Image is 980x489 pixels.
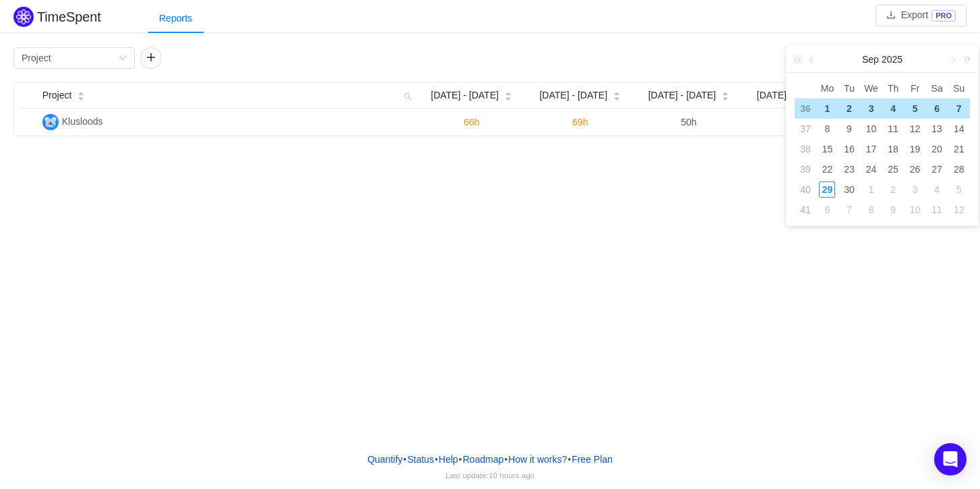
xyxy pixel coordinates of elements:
[926,98,948,119] td: September 6, 2025
[882,179,905,200] td: October 2, 2025
[568,454,571,465] span: •
[926,82,948,94] span: Sa
[367,449,403,469] a: Quantify
[951,141,967,157] div: 21
[438,449,459,469] a: Help
[504,454,508,465] span: •
[885,141,901,157] div: 18
[816,98,838,119] td: September 1, 2025
[757,88,825,103] span: [DATE] - [DATE]
[504,95,512,99] i: icon: caret-down
[613,90,621,99] div: Sort
[885,202,901,218] div: 9
[838,82,861,94] span: Tu
[435,454,438,465] span: •
[951,202,967,218] div: 12
[948,78,970,98] th: Sun
[948,98,970,119] td: September 7, 2025
[907,100,923,117] div: 5
[504,90,512,99] div: Sort
[841,121,857,137] div: 9
[904,179,926,200] td: October 3, 2025
[926,200,948,220] td: October 11, 2025
[140,47,162,69] button: icon: plus
[882,200,905,220] td: October 9, 2025
[860,139,882,159] td: September 17, 2025
[948,200,970,220] td: October 12, 2025
[885,181,901,198] div: 2
[78,95,85,99] i: icon: caret-down
[885,100,901,117] div: 4
[946,46,958,73] a: Next month (PageDown)
[948,159,970,179] td: September 28, 2025
[860,98,882,119] td: September 3, 2025
[462,449,505,469] a: Roadmap
[926,139,948,159] td: September 20, 2025
[572,117,588,127] span: 69h
[838,159,861,179] td: September 23, 2025
[722,95,729,99] i: icon: caret-down
[841,161,857,177] div: 23
[860,78,882,98] th: Wed
[882,139,905,159] td: September 18, 2025
[904,98,926,119] td: September 5, 2025
[863,181,880,198] div: 1
[838,200,861,220] td: October 7, 2025
[860,200,882,220] td: October 8, 2025
[904,82,926,94] span: Fr
[948,82,970,94] span: Su
[841,181,857,198] div: 30
[926,159,948,179] td: September 27, 2025
[860,82,882,94] span: We
[42,114,59,130] img: K
[929,161,945,177] div: 27
[907,181,923,198] div: 3
[838,179,861,200] td: September 30, 2025
[464,117,479,127] span: 66h
[398,83,417,108] i: icon: search
[863,100,880,117] div: 3
[722,90,729,94] i: icon: caret-up
[648,88,716,103] span: [DATE] - [DATE]
[816,139,838,159] td: September 15, 2025
[926,119,948,139] td: September 13, 2025
[838,78,861,98] th: Tue
[819,121,835,137] div: 8
[819,181,835,198] div: 29
[819,141,835,157] div: 15
[721,90,729,99] div: Sort
[838,119,861,139] td: September 9, 2025
[880,46,904,73] a: 2025
[929,181,945,198] div: 4
[838,98,861,119] td: September 2, 2025
[863,141,880,157] div: 17
[841,100,857,117] div: 2
[926,179,948,200] td: October 4, 2025
[816,159,838,179] td: September 22, 2025
[863,121,880,137] div: 10
[948,119,970,139] td: September 14, 2025
[459,454,462,465] span: •
[816,82,838,94] span: Mo
[929,121,945,137] div: 13
[861,46,880,73] a: Sep
[613,90,621,94] i: icon: caret-up
[795,159,816,179] td: 39
[13,7,34,27] img: Quantify logo
[904,139,926,159] td: September 19, 2025
[863,202,880,218] div: 8
[791,46,809,73] a: Last year (Control + left)
[406,449,435,469] a: Status
[907,141,923,157] div: 19
[885,161,901,177] div: 25
[904,159,926,179] td: September 26, 2025
[489,471,534,480] span: 10 hours ago
[934,443,967,476] div: Open Intercom Messenger
[882,78,905,98] th: Thu
[882,98,905,119] td: September 4, 2025
[882,159,905,179] td: September 25, 2025
[446,471,534,480] span: Last update:
[860,159,882,179] td: September 24, 2025
[951,121,967,137] div: 14
[816,200,838,220] td: October 6, 2025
